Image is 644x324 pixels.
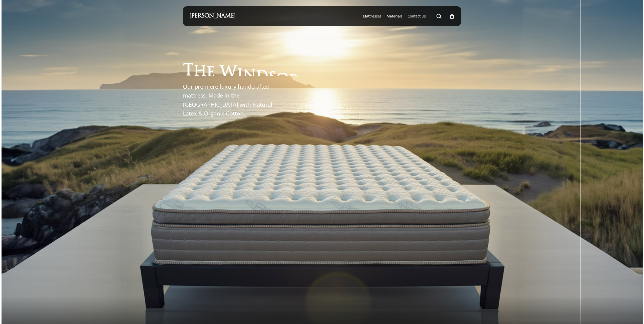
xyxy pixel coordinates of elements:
[220,66,237,81] span: W
[183,61,299,76] h1: The Windsor
[256,69,268,84] span: d
[360,6,455,26] nav: Main Menu
[194,64,206,80] span: h
[408,14,426,19] a: Contact Us
[276,71,289,87] span: o
[206,65,215,80] span: e
[243,68,256,83] span: n
[387,14,403,19] a: Materials
[237,67,243,82] span: i
[449,13,455,19] a: Cart
[363,14,382,19] a: Mattresses
[183,64,194,79] span: T
[183,82,278,118] p: Our premiere luxury handcrafted mattress. Made in the [GEOGRAPHIC_DATA] with Natural Latex & Orga...
[289,73,299,88] span: r
[268,70,276,85] span: s
[189,13,236,19] a: [PERSON_NAME]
